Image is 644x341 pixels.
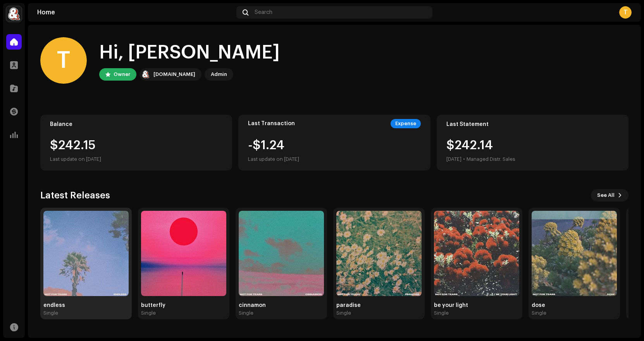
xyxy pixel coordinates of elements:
div: Expense [391,119,421,128]
div: T [40,37,87,84]
div: [DATE] [446,155,461,164]
div: endless [43,302,129,308]
div: Owner [114,70,130,79]
div: T [619,6,632,19]
div: Last Statement [446,121,619,127]
div: Last update on [DATE] [248,155,299,164]
re-o-card-value: Last Statement [437,115,629,170]
div: dose [532,302,617,308]
div: • [463,155,465,164]
div: Single [434,310,449,316]
div: Home [37,9,233,15]
img: d46f0ef4-6333-428f-8856-4e16bda4e1a0 [239,211,324,296]
div: butterfly [141,302,226,308]
img: bc4d02bd-33f4-494f-8505-0debbfec80c5 [6,6,22,22]
div: be your light [434,302,519,308]
span: See All [597,188,615,203]
img: 0507000d-f276-419b-a25d-b3487a80f551 [434,211,519,296]
div: Managed Distr. Sales [467,155,515,164]
img: bc4d02bd-33f4-494f-8505-0debbfec80c5 [141,70,150,79]
div: paradise [336,302,422,308]
div: Last Transaction [248,121,295,127]
img: 2093663e-9404-4b7f-a7aa-d5c9811ea880 [336,211,422,296]
re-o-card-value: Balance [40,115,232,170]
div: Single [239,310,253,316]
div: Single [532,310,546,316]
div: cinnamon [239,302,324,308]
div: Hi, [PERSON_NAME] [99,40,280,65]
div: Admin [211,70,227,79]
img: bce1d34d-2a86-49ae-9856-87c2ef700554 [141,211,226,296]
div: [DOMAIN_NAME] [153,70,195,79]
div: Single [141,310,156,316]
img: 1dd3316a-0912-45d4-9da0-13573fb35386 [43,211,129,296]
img: 5895f751-26fd-4b36-9659-2f64079469d5 [532,211,617,296]
button: See All [591,189,629,201]
div: Single [43,310,58,316]
div: Last update on [DATE] [50,155,222,164]
h3: Latest Releases [40,189,110,201]
div: Single [336,310,351,316]
div: Balance [50,121,222,127]
span: Search [255,9,272,15]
